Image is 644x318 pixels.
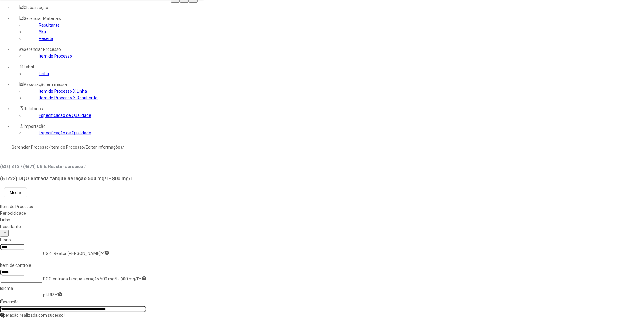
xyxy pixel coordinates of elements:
[12,145,49,150] a: Gerenciar Processo
[39,131,91,135] a: Especificação de Qualidade
[86,145,122,150] a: Editar informações
[24,5,48,10] span: Globalização
[39,23,60,28] a: Resultante
[43,251,101,256] nz-select-item: UG 6. Reator Aeróbio
[39,71,49,76] a: Linha
[49,145,51,150] nz-breadcrumb-separator: /
[39,95,98,100] a: Item de Processo X Resultante
[24,106,43,111] span: Relatórios
[24,82,67,87] span: Associação em massa
[122,145,124,150] nz-breadcrumb-separator: /
[39,113,91,118] a: Especificação de Qualidade
[51,145,84,150] a: Item de Processo
[24,65,34,69] span: Fabril
[84,145,86,150] nz-breadcrumb-separator: /
[24,47,61,52] span: Gerenciar Processo
[24,124,46,129] span: Importação
[43,277,138,281] nz-select-item: DQO entrada tanque aeração 500 mg/l - 800 mg/l
[10,190,21,195] span: Mudar
[43,293,54,297] nz-select-item: pt-BR
[24,16,61,21] span: Gerenciar Materiais
[39,54,72,58] a: Item de Processo
[39,29,46,34] a: Sku
[4,187,27,197] button: Mudar
[39,89,87,94] a: Item de Processo X Linha
[39,36,53,41] a: Receita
